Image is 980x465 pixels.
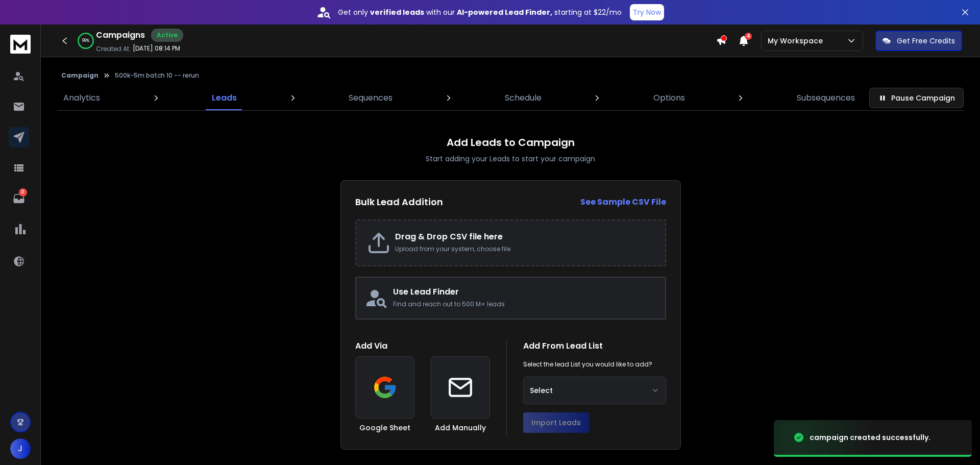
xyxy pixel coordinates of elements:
h2: Drag & Drop CSV file here [395,231,655,243]
h1: Add Leads to Campaign [447,135,575,150]
button: Get Free Credits [875,31,962,51]
div: campaign created successfully. [810,432,930,443]
p: Try Now [633,7,661,17]
h3: Add Manually [435,423,486,433]
img: logo [10,35,31,54]
button: J [10,438,31,459]
strong: See Sample CSV File [580,196,666,208]
h3: Google Sheet [359,423,410,433]
p: Leads [212,92,237,104]
strong: verified leads [370,7,424,17]
p: Get Free Credits [897,36,955,46]
a: 21 [9,188,29,209]
a: Schedule [499,86,548,110]
p: Subsequences [797,92,855,104]
p: Options [653,92,685,104]
h2: Use Lead Finder [393,286,657,298]
span: Select [530,385,553,396]
a: Subsequences [791,86,861,110]
strong: AI-powered Lead Finder, [457,7,552,17]
p: Created At: [96,45,131,53]
p: Select the lead List you would like to add? [523,360,652,369]
p: Find and reach out to 500 M+ leads [393,300,657,308]
div: Active [151,29,183,42]
p: My Workspace [768,36,827,46]
h1: Add Via [355,340,490,352]
button: Pause Campaign [869,88,964,108]
a: See Sample CSV File [580,196,666,208]
p: Schedule [505,92,542,104]
a: Options [647,86,691,110]
p: 99 % [82,38,89,44]
p: Get only with our starting at $22/mo [338,7,622,17]
p: Upload from your system, choose file [395,245,655,253]
h1: Campaigns [96,29,145,41]
button: Try Now [630,4,664,20]
p: Sequences [349,92,393,104]
h1: Add From Lead List [523,340,666,352]
p: [DATE] 08:14 PM [133,44,180,53]
a: Sequences [342,86,399,110]
p: Analytics [63,92,100,104]
p: Start adding your Leads to start your campaign [426,154,595,164]
h2: Bulk Lead Addition [355,195,443,209]
a: Analytics [57,86,106,110]
p: 500k-5m batch 10 -- rerun [115,71,199,80]
a: Leads [206,86,243,110]
span: 4 [745,33,752,40]
button: Campaign [61,71,99,80]
p: 21 [19,188,27,197]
